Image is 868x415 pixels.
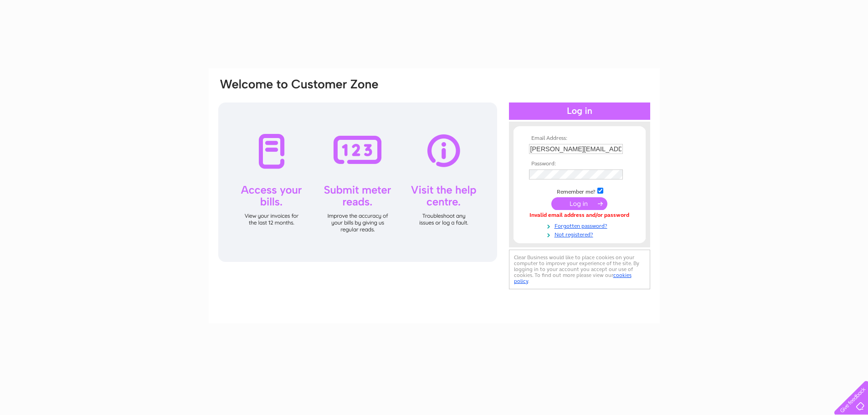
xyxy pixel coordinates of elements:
[509,250,650,289] div: Clear Business would like to place cookies on your computer to improve your experience of the sit...
[527,186,632,195] td: Remember me?
[529,221,632,230] a: Forgotten password?
[551,197,607,210] input: Submit
[529,212,630,219] div: Invalid email address and/or password
[527,135,632,142] th: Email Address:
[529,230,632,238] a: Not registered?
[527,161,632,167] th: Password:
[514,272,632,284] a: cookies policy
